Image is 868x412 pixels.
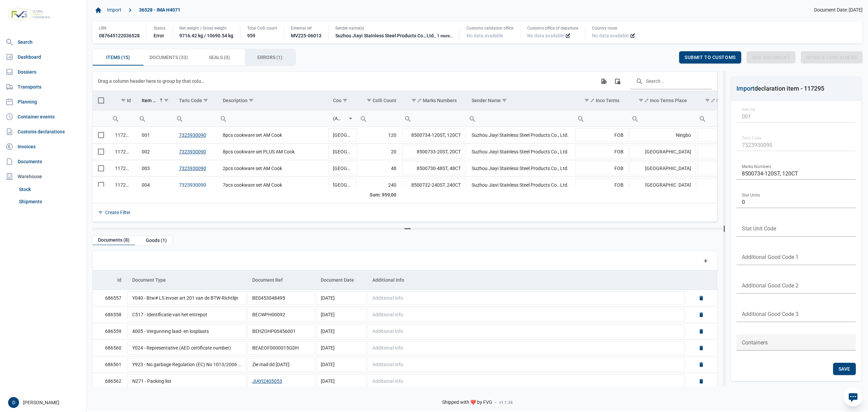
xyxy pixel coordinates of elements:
span: BEAEOF0000015GDH [252,345,299,351]
div: Total Colli count [247,25,277,31]
td: Column Marks Numbers [402,91,467,110]
div: External ref [291,25,321,31]
div: Save [833,363,856,375]
div: Data grid toolbar [98,251,712,270]
input: Filter cell [110,110,136,127]
span: Document Date: [DATE] [814,7,863,13]
td: 48 [357,160,402,176]
td: Column Colli Count [357,91,402,110]
td: 7pcs cookware set AM Cook [217,176,328,193]
td: 686562 [93,373,127,390]
td: Column Additional Info [367,270,685,290]
span: Show filter options for column 'Item Nr' [164,98,169,103]
td: Y024 - Representative (AEO certificate number) [127,340,247,356]
div: Customs validation office [467,25,513,31]
a: Dossiers [3,65,84,79]
td: Column Description [217,91,328,110]
a: 7323930090 [179,166,206,171]
span: Errors (1) [257,53,282,61]
td: 686561 [93,356,127,373]
td: Y923 - No garbage Regulation (EC) No 1013/2006 (OJ L 190) [127,356,247,373]
div: Search box [174,110,186,127]
img: FVG - Global freight forwarding [5,5,54,24]
td: Suzhou Jiayi Stainless Steel Products Co., Ltd. [466,143,574,160]
a: Documents [3,155,84,168]
span: BE0453048495 [252,295,285,301]
td: Column Id [110,91,136,110]
span: Show filter options for column 'Sender Name' [502,98,507,103]
td: 8500734-120ST, 120CT [402,127,467,144]
td: 117295 [110,127,136,144]
button: JIAYI2405053 [252,378,282,385]
span: Show filter options for column 'Colli Count' [367,98,372,103]
div: Data grid toolbar [98,72,712,91]
span: BEHZOHP00456001 [252,329,296,334]
input: Filter cell [136,110,173,127]
a: Planning [3,95,84,109]
span: Save [839,366,850,372]
td: Filter cell [466,110,574,127]
div: Taric Code [179,98,202,103]
div: declaration item - 117295 [736,84,824,93]
td: [GEOGRAPHIC_DATA] [328,176,357,193]
td: 686560 [93,340,127,356]
span: Additional Info [372,312,403,317]
td: FOB [575,143,629,160]
td: 4005 - Vergunning laad- en losplaats [127,323,247,340]
div: Search box [629,110,641,127]
a: 7323930090 [179,149,206,154]
td: FOB [575,127,629,144]
span: [DATE] [321,362,335,367]
td: [GEOGRAPHIC_DATA] [328,143,357,160]
td: 117298 [110,176,136,193]
span: Import [736,85,754,92]
span: Additional Info [372,295,403,301]
div: Search box [466,110,478,127]
div: Warehouse [3,170,84,183]
input: Filter cell [575,110,629,127]
span: No data available [467,33,503,38]
td: 002 [136,143,173,160]
td: 8pcs cookware set PLUS AM Cook [217,143,328,160]
td: 100 [696,160,750,176]
span: No data available [527,32,564,39]
td: Column Item Nr [136,91,173,110]
span: Additional Info [372,329,403,334]
td: 117296 [110,143,136,160]
a: Import [104,4,124,16]
td: Ningbo [629,127,696,144]
a: Customs declarations [3,125,84,138]
div: Suzhou Jiayi Stainless Steel Products Co., Ltd. [335,32,453,39]
div: Select all [98,97,104,104]
td: [GEOGRAPHIC_DATA] [328,160,357,176]
div: Coo [333,98,341,103]
div: LRN [99,25,140,31]
a: Invoices [3,140,84,153]
div: Id [127,98,131,103]
span: Show filter options for column 'Marks Numbers' [411,98,416,103]
span: Items (15) [106,53,130,61]
span: - [495,399,496,406]
div: Search box [110,110,122,127]
a: Delete [698,345,704,351]
span: [DATE] [321,295,335,301]
span: Show filter options for column 'Inco Terms' [584,98,589,103]
input: Filter cell [402,110,467,127]
div: Customs office of departure [527,25,578,31]
input: Filter cell [629,110,696,127]
div: Select row [98,149,104,155]
td: Column Taric Code [174,91,218,110]
td: Suzhou Jiayi Stainless Steel Products Co., Ltd. [466,176,574,193]
td: 686559 [93,323,127,340]
td: 100 [696,176,750,193]
td: FOB [575,160,629,176]
input: Filter cell [357,110,402,127]
span: Show filter options for column 'Inco Terms Place' [638,98,644,103]
input: Search in the data grid [630,73,712,89]
span: [DATE] [321,312,335,317]
div: Column Chooser [611,75,624,87]
span: [DATE] [321,345,335,351]
div: Status [154,25,165,31]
